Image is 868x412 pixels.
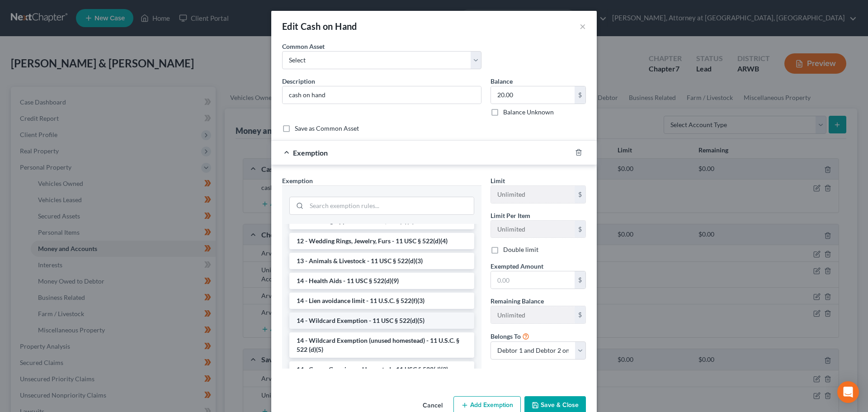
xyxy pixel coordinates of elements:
li: 14 - Wildcard Exemption (unused homestead) - 11 U.S.C. § 522 (d)(5) [289,332,474,358]
li: 14 - Crops: Growing or Harvested - 11 USC § 522(d)(3) [289,361,474,378]
div: $ [575,86,585,104]
input: -- [491,221,575,238]
span: Exemption [293,148,328,157]
span: Description [282,77,315,85]
input: -- [491,186,575,203]
div: Open Intercom Messenger [837,381,859,403]
input: 0.00 [491,86,575,104]
li: 14 - Health Aids - 11 USC § 522(d)(9) [289,273,474,289]
div: $ [575,306,585,323]
li: 14 - Wildcard Exemption - 11 USC § 522(d)(5) [289,313,474,329]
label: Limit Per Item [491,211,530,220]
div: $ [575,221,585,238]
div: Edit Cash on Hand [282,20,357,33]
li: 14 - Lien avoidance limit - 11 U.S.C. § 522(f)(3) [289,293,474,309]
button: × [580,21,586,32]
li: 13 - Animals & Livestock - 11 USC § 522(d)(3) [289,253,474,269]
input: 0.00 [491,271,575,289]
input: Describe... [283,86,481,104]
label: Double limit [503,245,538,254]
span: Limit [491,177,505,185]
label: Balance Unknown [503,108,554,117]
span: Exemption [282,177,313,185]
label: Save as Common Asset [295,124,359,133]
label: Common Asset [282,42,325,51]
input: Search exemption rules... [307,197,474,214]
span: Belongs To [491,332,521,340]
div: $ [575,186,585,203]
li: 12 - Wedding Rings, Jewelry, Furs - 11 USC § 522(d)(4) [289,233,474,249]
label: Remaining Balance [491,296,544,306]
input: -- [491,306,575,323]
div: $ [575,271,585,289]
label: Balance [491,76,513,86]
span: Exempted Amount [491,262,543,270]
